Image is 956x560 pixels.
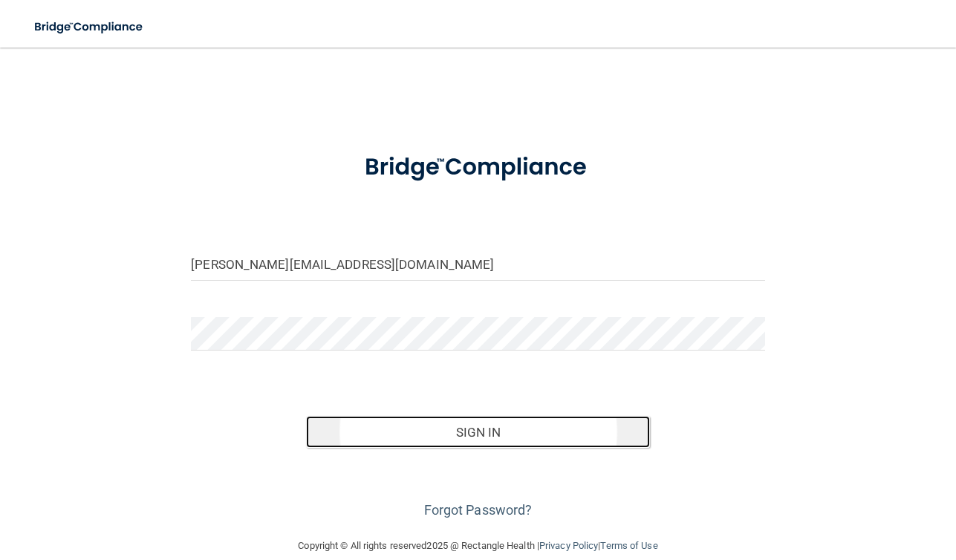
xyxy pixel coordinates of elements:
[191,247,765,281] input: Email
[22,12,157,42] img: bridge_compliance_login_screen.278c3ca4.svg
[600,540,657,551] a: Terms of Use
[340,137,616,198] img: bridge_compliance_login_screen.278c3ca4.svg
[306,416,651,449] button: Sign In
[539,540,598,551] a: Privacy Policy
[424,502,533,518] a: Forgot Password?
